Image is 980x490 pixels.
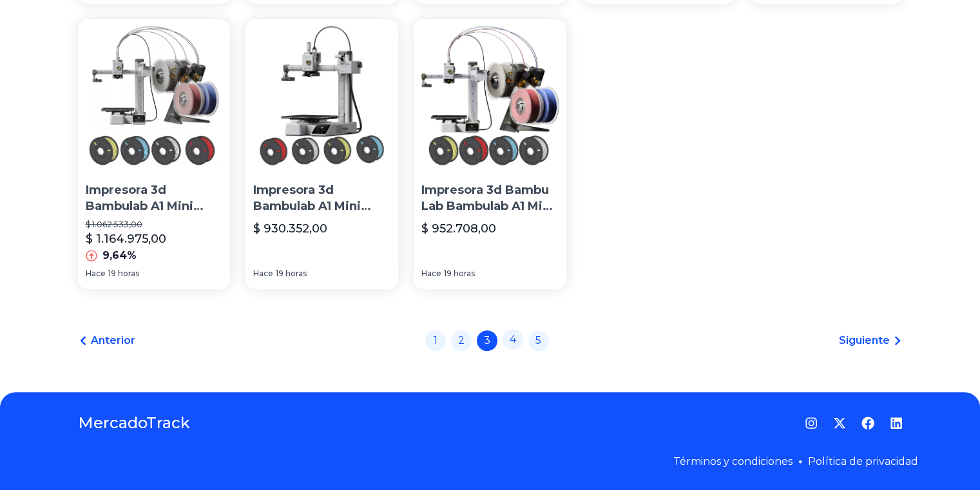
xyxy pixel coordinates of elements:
a: Twitter [833,417,846,429]
a: 5 [528,330,549,351]
a: MercadoTrack [78,413,190,433]
p: Impresora 3d Bambulab A1 Mini Combo Ams + 4 Kg Pla [86,182,223,214]
span: 19 horas [108,269,139,279]
span: Siguiente [839,333,890,348]
span: 19 horas [444,269,475,279]
a: Facebook [861,417,874,429]
a: Impresora 3d Bambu Lab Bambulab A1 Mini Combo + 4 Kg PlaImpresora 3d Bambu Lab Bambulab A1 Mini C... [414,19,566,288]
p: $ 1.062.533,00 [86,220,223,230]
span: Hace [421,269,441,279]
img: Impresora 3d Bambu Lab Bambulab A1 Mini Combo + 4 Kg Pla [414,19,566,172]
a: Impresora 3d Bambulab A1 Mini Combo Ams + 4kg Pla + Curso 3dImpresora 3d Bambulab A1 Mini Combo A... [245,19,398,288]
a: Instagram [805,417,818,429]
a: Impresora 3d Bambulab A1 Mini Combo Ams + 4 Kg PlaImpresora 3d Bambulab A1 Mini Combo Ams + 4 Kg ... [78,19,231,288]
span: 19 horas [276,269,307,279]
p: $ 952.708,00 [421,220,496,238]
a: LinkedIn [890,417,903,429]
p: $ 930.352,00 [253,220,327,238]
a: Política de privacidad [808,455,918,467]
p: Impresora 3d Bambulab A1 Mini Combo Ams + 4kg Pla + Curso 3d [253,182,390,214]
a: Anterior [78,333,135,348]
span: Hace [86,269,106,279]
a: 2 [451,330,472,351]
a: Términos y condiciones [673,455,793,467]
a: 1 [425,330,446,351]
a: Siguiente [839,333,903,348]
a: 4 [503,329,523,350]
p: Impresora 3d Bambu Lab Bambulab A1 Mini Combo + 4 Kg Pla [421,182,559,214]
span: Anterior [91,333,135,348]
span: Hace [253,269,273,279]
p: 9,64% [102,248,137,263]
img: Impresora 3d Bambulab A1 Mini Combo Ams + 4 Kg Pla [78,19,231,172]
p: $ 1.164.975,00 [86,230,166,248]
img: Impresora 3d Bambulab A1 Mini Combo Ams + 4kg Pla + Curso 3d [245,19,398,172]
